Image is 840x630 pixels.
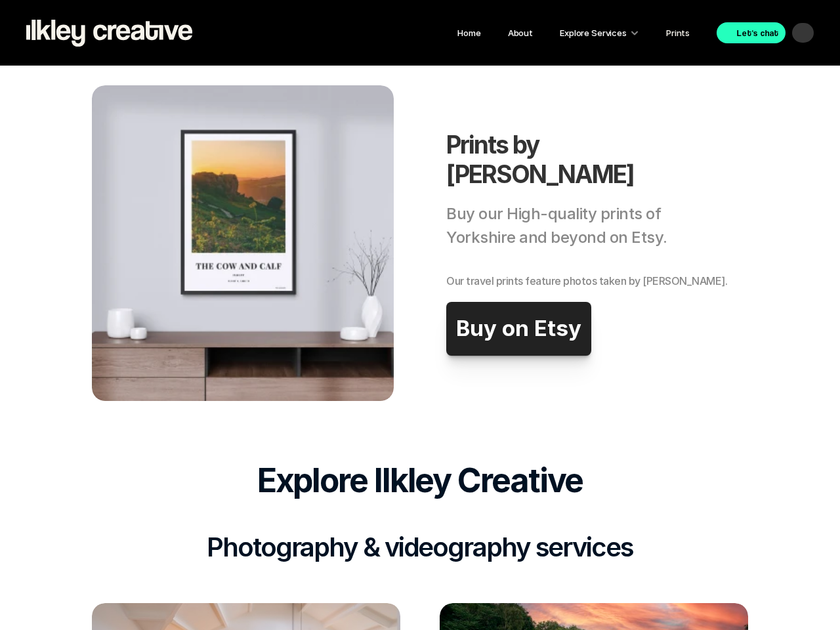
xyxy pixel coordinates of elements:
[446,202,742,273] h2: Buy our High-quality prints of Yorkshire and beyond on Etsy.
[560,24,627,41] p: Explore Services
[508,28,533,38] a: About
[446,273,742,289] h2: Our travel prints feature photos taken by [PERSON_NAME].
[737,24,779,41] p: Let's chat
[717,22,786,43] a: Let's chat
[446,131,696,189] h1: Prints by [PERSON_NAME]
[457,28,480,38] a: Home
[456,316,581,342] p: Buy on Etsy
[207,461,633,563] h2: Photography & videography services
[666,28,690,38] a: Prints
[257,461,583,500] span: Explore Ilkley Creative
[446,302,591,356] a: Buy on Etsy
